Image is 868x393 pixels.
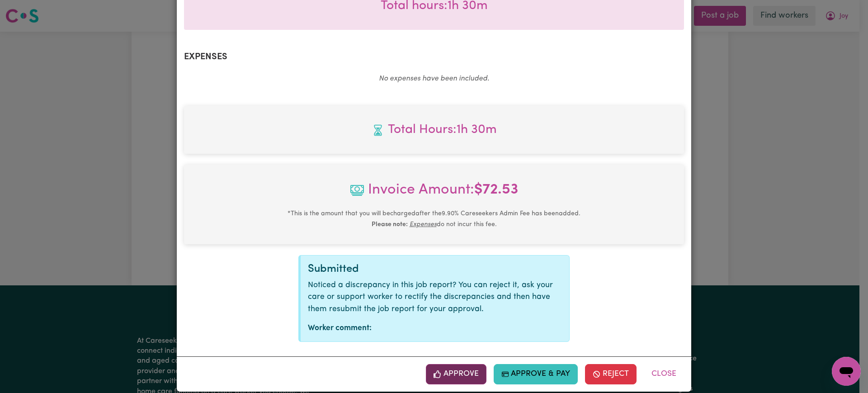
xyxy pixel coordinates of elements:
h2: Expenses [184,52,684,62]
span: Invoice Amount: [191,179,677,208]
button: Approve & Pay [494,364,578,384]
button: Reject [585,364,637,384]
b: Please note: [372,221,408,228]
b: $ 72.53 [474,183,518,197]
small: This is the amount that you will be charged after the 9.90 % Careseekers Admin Fee has been added... [288,210,580,228]
button: Close [644,364,684,384]
u: Expenses [410,221,437,228]
span: Total hours worked: 1 hour 30 minutes [191,120,677,139]
strong: Worker comment: [308,324,372,332]
iframe: Button to launch messaging window [832,357,861,386]
p: Noticed a discrepancy in this job report? You can reject it, ask your care or support worker to r... [308,279,562,315]
span: Submitted [308,264,359,275]
button: Approve [426,364,486,384]
em: No expenses have been included. [379,75,489,82]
